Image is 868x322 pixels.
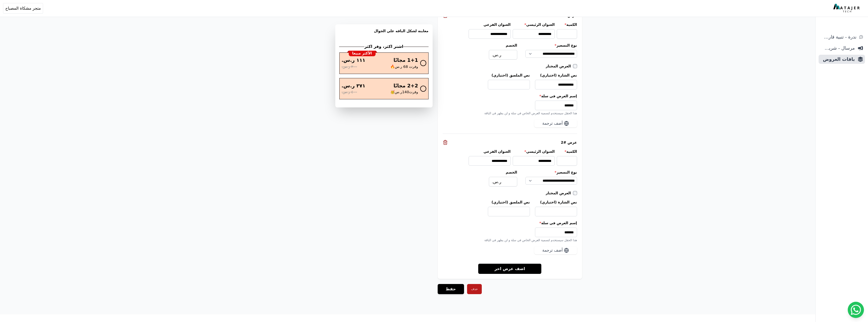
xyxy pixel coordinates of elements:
span: أضف ترجمة [542,247,563,253]
span: ر.س. [492,179,501,185]
span: ٢٠٠ ر.س. [342,64,357,70]
label: نوع التسعير [525,43,577,48]
label: نص الملصق (اختياري) [488,73,530,78]
button: أضف ترجمة [534,246,577,254]
span: ندرة - تنبية قارب علي النفاذ [821,33,856,41]
span: ٣٧١ ر.س. [342,82,365,90]
span: 1+1 مجانًا [394,57,418,64]
label: إسم العرض في سلة [443,220,577,225]
label: الكمية [557,149,577,154]
span: متجر مشكاة المصباح [5,5,41,11]
label: إسم العرض في سلة [443,93,577,99]
label: الخصم [489,43,517,48]
span: أضف ترجمة [542,120,563,126]
label: الكمية [557,22,577,27]
label: العرض المختار [546,191,573,196]
button: حذف [467,284,482,294]
button: متجر مشكاة المصباح [3,3,43,14]
label: العنوان الرئيسي [513,22,555,27]
label: نوع التسعير [525,170,577,175]
div: الأكثر مبيعا [349,51,376,56]
button: أضف ترجمة [534,119,577,127]
label: نص الملصق (اختياري) [488,200,530,205]
span: ر.س. [492,52,501,58]
button: حفظ [438,284,464,294]
a: اضف عرض اخر [478,263,541,274]
h2: اشتر اكثر، وفر اكثر [364,44,403,50]
label: العرض المختار [546,64,573,69]
img: MatajerTech Logo [833,4,861,13]
span: وفرت140ر.س🥳 [390,89,418,95]
div: هذا الحقل سيستخدم لتسمية العرض الخاص في سلة و لن يظهر في الباقة [443,238,577,242]
label: نص الشارة (اختياري) [535,73,577,78]
span: ١١١ ر.س. [342,57,365,64]
span: باقات العروض [821,56,855,63]
label: نص الشارة (اختياري) [535,200,577,205]
span: وفرت 68 ر.س🔥 [390,64,418,70]
label: العنوان الفرعي [469,22,511,27]
span: مرسال - شريط دعاية [821,45,855,52]
span: 2+2 مجانًا [394,82,418,90]
label: الخصم [489,170,517,175]
label: العنوان الفرعي [469,149,511,154]
div: عرض #2 [443,140,577,145]
div: هذا الحقل سيستخدم لتسمية العرض الخاص في سلة و لن يظهر في الباقة [443,111,577,115]
h3: معاينة لشكل الباقه علي الجوال [339,28,429,40]
label: العنوان الرئيسي [513,149,555,154]
span: ٤٠٠ ر.س. [342,89,357,95]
